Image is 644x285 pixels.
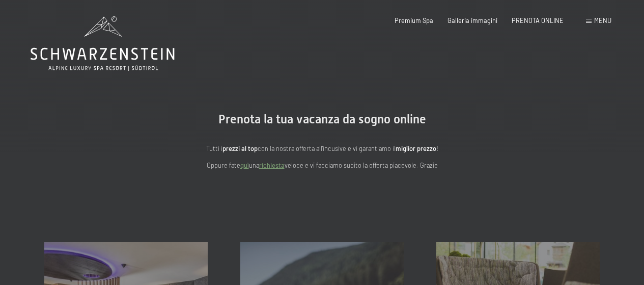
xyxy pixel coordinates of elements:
a: PRENOTA ONLINE [512,16,564,24]
a: quì [240,161,249,169]
p: Tutti i con la nostra offerta all'incusive e vi garantiamo il ! [119,143,526,153]
a: Galleria immagini [447,16,497,24]
p: Oppure fate una veloce e vi facciamo subito la offerta piacevole. Grazie [119,160,526,170]
a: Premium Spa [395,16,433,24]
strong: miglior prezzo [396,144,436,152]
span: Prenota la tua vacanza da sogno online [218,112,426,126]
span: Menu [594,16,611,24]
a: richiesta [259,161,285,169]
strong: prezzi al top [222,144,258,152]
